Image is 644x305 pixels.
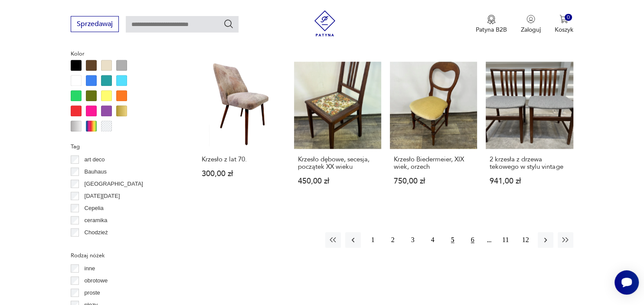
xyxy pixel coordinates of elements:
[202,156,281,163] h3: Krzesło z lat 70.
[85,167,107,177] p: Bauhaus
[385,232,401,248] button: 2
[425,232,441,248] button: 4
[71,22,119,28] a: Sprzedawaj
[487,15,496,24] img: Ikona medalu
[85,191,120,201] p: [DATE][DATE]
[85,179,143,189] p: [GEOGRAPHIC_DATA]
[615,270,639,295] iframe: Smartsupp widget button
[521,26,541,34] p: Zaloguj
[85,228,108,237] p: Chodzież
[394,177,473,185] p: 750,00 zł
[71,142,177,151] p: Tag
[298,156,377,171] h3: Krzesło dębowe, secesja, początek XX wieku
[565,14,572,21] div: 0
[476,15,507,34] a: Ikona medaluPatyna B2B
[312,10,338,36] img: Patyna - sklep z meblami i dekoracjami vintage
[490,177,569,185] p: 941,00 zł
[476,26,507,34] p: Patyna B2B
[555,26,573,34] p: Koszyk
[298,177,377,185] p: 450,00 zł
[405,232,421,248] button: 3
[498,232,513,248] button: 11
[198,62,285,202] a: Krzesło z lat 70.Krzesło z lat 70.300,00 zł
[202,170,281,177] p: 300,00 zł
[71,251,177,260] p: Rodzaj nóżek
[85,240,106,249] p: Ćmielów
[365,232,381,248] button: 1
[476,15,507,34] button: Patyna B2B
[490,156,569,171] h3: 2 krzesła z drzewa tekowego w stylu vintage
[521,15,541,34] button: Zaloguj
[71,16,119,32] button: Sprzedawaj
[85,155,105,164] p: art deco
[486,62,573,202] a: 2 krzesła z drzewa tekowego w stylu vintage2 krzesła z drzewa tekowego w stylu vintage941,00 zł
[465,232,481,248] button: 6
[559,15,568,23] img: Ikona koszyka
[85,288,100,298] p: proste
[390,62,477,202] a: Krzesło Biedermeier, XIX wiek, orzechKrzesło Biedermeier, XIX wiek, orzech750,00 zł
[85,264,95,273] p: inne
[526,15,535,23] img: Ikonka użytkownika
[85,216,108,225] p: ceramika
[85,276,108,285] p: obrotowe
[555,15,573,34] button: 0Koszyk
[223,19,234,29] button: Szukaj
[71,49,177,59] p: Kolor
[85,203,104,213] p: Cepelia
[294,62,381,202] a: Krzesło dębowe, secesja, początek XX wiekuKrzesło dębowe, secesja, początek XX wieku450,00 zł
[394,156,473,171] h3: Krzesło Biedermeier, XIX wiek, orzech
[518,232,533,248] button: 12
[445,232,461,248] button: 5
